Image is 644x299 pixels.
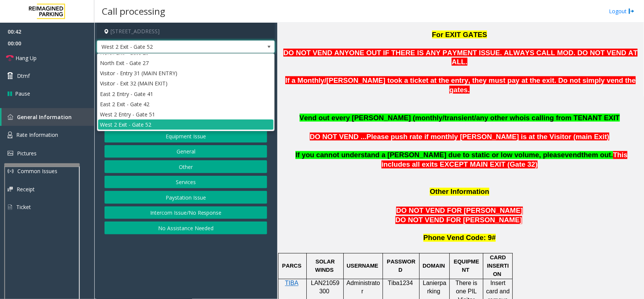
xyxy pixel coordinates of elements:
[105,206,267,219] button: Intercom Issue/No Response
[98,109,274,119] li: West 2 Entry - Gate 51
[285,280,298,287] a: TIBA
[98,2,169,20] h3: Call processing
[423,234,496,242] span: Phone Vend Code: 9#
[8,132,12,138] img: 'icon'
[98,58,274,68] li: North Exit - Gate 27
[105,222,267,234] button: No Assistance Needed
[310,133,576,141] span: DO NOT VEND ...Please push rate if monthly [PERSON_NAME] is at the Visitor (
[388,280,413,287] span: Tiba1234
[395,216,522,224] span: DO NOT VEND FOR [PERSON_NAME]
[347,263,378,269] span: USERNAME
[15,54,37,62] span: Hang Up
[432,31,487,39] span: For EXIT GATES
[285,76,636,94] span: If a Monthly/[PERSON_NAME] took a ticket at the entry, they must pay at the exit. Do not simply v...
[16,131,58,138] span: Rate Information
[282,263,301,269] span: PARCS
[105,160,267,173] button: Other
[629,7,635,15] img: logout
[97,23,275,40] h4: [STREET_ADDRESS]
[15,90,30,98] span: Pause
[105,130,267,143] button: Equipment Issue
[8,151,13,156] img: 'icon'
[609,7,635,15] a: Logout
[97,41,239,53] span: West 2 Exit - Gate 52
[17,113,72,121] span: General Information
[396,207,523,215] span: DO NOT VEND FOR [PERSON_NAME]
[98,119,274,130] li: West 2 Exit - Gate 52
[17,72,30,80] span: Dtmf
[105,191,267,204] button: Paystation Issue
[315,259,336,273] span: SOLAR WINDS
[295,151,565,159] span: If you cannot understand a [PERSON_NAME] due to static or low volume, please
[283,49,638,66] span: DO NOT VEND ANYONE OUT IF THERE IS ANY PAYMENT ISSUE. ALWAYS CALL MOD. DO NOT VEND AT ALL.
[8,114,13,120] img: 'icon'
[430,188,489,196] span: Other Information
[98,78,274,88] li: Visitor - Exit 32 (MAIN EXIT)
[387,259,415,273] span: PASSWORD
[524,114,620,122] span: is calling from TENANT EXIT
[423,263,445,269] span: DOMAIN
[17,150,37,157] span: Pictures
[576,133,609,141] span: main Exit)
[487,255,509,278] span: CARD INSERTION
[565,151,581,159] span: vend
[105,176,267,189] button: Services
[581,151,613,159] span: them out.
[300,114,524,122] span: Vend out every [PERSON_NAME] (monthly/transient/any other who
[98,68,274,78] li: Visitor - Entry 31 (MAIN ENTRY)
[98,89,274,99] li: East 2 Entry - Gate 41
[98,99,274,109] li: East 2 Exit - Gate 42
[2,108,94,126] a: General Information
[454,259,480,273] span: EQUIPMENT
[105,145,267,158] button: General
